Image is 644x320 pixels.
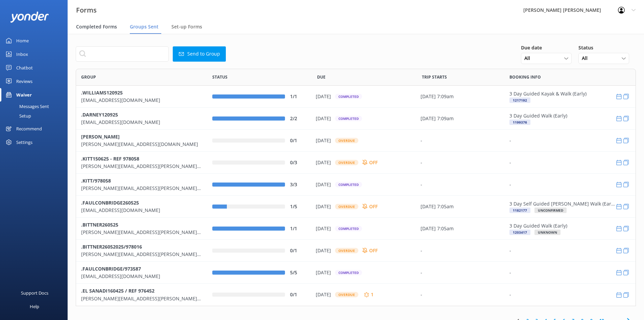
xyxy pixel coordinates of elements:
[509,120,530,125] div: 1199376
[534,208,567,213] div: Unconfirmed
[81,251,202,258] p: [PERSON_NAME][EMAIL_ADDRESS][PERSON_NAME][DOMAIN_NAME]
[212,74,228,80] span: Status
[171,23,202,30] span: Set-up Forms
[16,34,29,47] div: Home
[76,262,636,284] div: row
[10,12,49,23] img: yonder-white-logo.png
[81,265,141,272] b: .FAULCONBRIDGE/973587
[173,46,226,62] button: Send to Group
[81,185,202,192] p: [PERSON_NAME][EMAIL_ADDRESS][PERSON_NAME][DOMAIN_NAME]
[335,138,358,143] div: Overdue
[76,108,636,130] div: row
[317,74,326,80] span: Due
[130,23,159,30] span: Groups Sent
[316,181,331,188] p: [DATE]
[76,86,636,306] div: grid
[4,102,49,111] div: Messages Sent
[421,137,501,144] div: -
[335,270,362,275] div: Completed
[524,55,534,62] span: All
[76,152,636,174] div: row
[509,208,530,213] div: 1182177
[76,86,636,108] div: row
[290,269,307,276] div: 5/5
[316,115,331,122] p: [DATE]
[509,269,511,276] div: -
[76,284,636,306] div: row
[509,222,567,230] p: 3 Day Guided Walk (Early)
[421,181,501,188] div: -
[4,102,68,111] a: Messages Sent
[4,111,68,121] a: Setup
[290,181,307,188] div: 3/3
[76,174,636,196] div: row
[290,247,307,254] div: 0/1
[16,88,32,102] div: Waiver
[316,269,331,276] p: [DATE]
[509,90,587,98] p: 3 Day Guided Kayak & Walk (Early)
[509,137,511,144] div: -
[76,218,636,240] div: row
[521,44,578,51] h5: Due date
[421,269,501,276] div: -
[316,225,331,232] p: [DATE]
[16,47,28,61] div: Inbox
[335,182,362,187] div: Completed
[578,44,636,51] h5: Status
[335,292,358,297] div: Overdue
[81,207,202,214] p: [EMAIL_ADDRESS][DOMAIN_NAME]
[335,116,362,121] div: Completed
[534,230,560,235] div: UNKNOWN
[421,247,501,254] div: -
[421,225,501,232] div: [DATE] 7:05am
[369,203,378,210] p: OFF
[421,159,501,166] div: -
[81,229,202,236] p: [PERSON_NAME][EMAIL_ADDRESS][PERSON_NAME][DOMAIN_NAME]
[290,225,307,232] div: 1/1
[509,291,511,298] div: -
[76,196,636,218] div: row
[4,111,31,121] div: Setup
[316,137,331,144] p: [DATE]
[76,240,636,262] div: row
[76,5,97,16] h3: Forms
[335,204,358,209] div: Overdue
[81,111,118,118] b: .DARNEY120925
[316,159,331,166] p: [DATE]
[81,97,202,104] p: [EMAIL_ADDRESS][DOMAIN_NAME]
[16,135,32,149] div: Settings
[422,74,447,80] span: Trip Starts
[21,286,48,300] div: Support Docs
[582,55,592,62] span: All
[369,247,378,254] p: OFF
[335,226,362,231] div: Completed
[509,181,511,188] div: -
[81,177,111,184] b: .KITT/978058
[81,163,202,170] p: [PERSON_NAME][EMAIL_ADDRESS][PERSON_NAME][DOMAIN_NAME]
[290,203,307,210] div: 1/5
[81,243,142,250] b: .BITTNER26052025/978016
[81,155,139,162] b: .KITT150625 - REF 978058
[509,200,616,208] p: 3 Day Self Guided [PERSON_NAME] Walk (Early)
[371,291,374,298] p: 1
[421,291,501,298] div: -
[509,98,530,103] div: 1217192
[16,74,32,88] div: Reviews
[81,74,96,80] span: Group
[81,221,118,228] b: .BITTNER260525
[369,159,378,166] p: OFF
[421,203,501,210] div: [DATE] 7:05am
[335,248,358,253] div: Overdue
[335,160,358,165] div: Overdue
[16,61,33,74] div: Chatbot
[81,141,202,148] p: [PERSON_NAME][EMAIL_ADDRESS][DOMAIN_NAME]
[335,94,362,99] div: Completed
[316,291,331,298] p: [DATE]
[316,93,331,100] p: [DATE]
[76,23,117,30] span: Completed Forms
[81,119,202,126] p: [EMAIL_ADDRESS][DOMAIN_NAME]
[16,122,42,135] div: Recommend
[30,300,39,313] div: Help
[290,159,307,166] div: 0/3
[421,115,501,122] div: [DATE] 7:09am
